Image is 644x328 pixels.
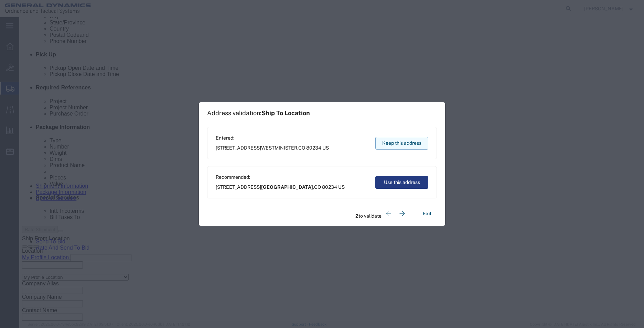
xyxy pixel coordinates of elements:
button: Keep this address [375,137,428,150]
span: [STREET_ADDRESS] , [216,144,329,152]
div: to validate [355,207,409,220]
span: 80234 [306,145,321,151]
span: US [338,184,345,190]
span: CO [298,145,305,151]
button: Use this address [375,176,428,189]
span: Recommended: [216,174,345,181]
span: Ship To Location [261,109,310,117]
span: [GEOGRAPHIC_DATA] [261,184,313,190]
button: Exit [417,208,437,220]
span: WESTMINISTER [261,145,297,151]
h1: Address validation: [207,109,310,117]
span: US [322,145,329,151]
span: [STREET_ADDRESS] , [216,184,345,191]
span: Entered: [216,134,329,142]
span: 2 [355,213,358,219]
span: CO [314,184,321,190]
span: 80234 [322,184,337,190]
